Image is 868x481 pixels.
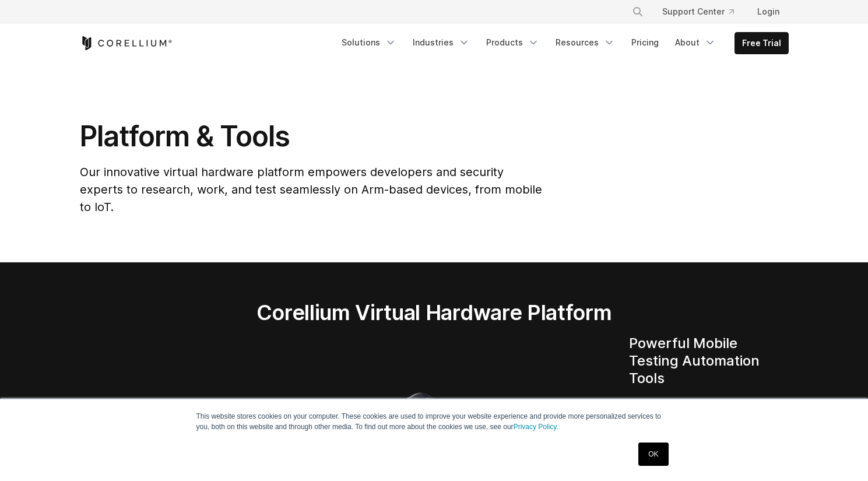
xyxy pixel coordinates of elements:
a: Solutions [335,32,403,53]
a: About [668,32,723,53]
a: Resources [549,32,622,53]
a: Free Trial [735,33,788,54]
button: Search [627,1,648,22]
a: OK [638,443,668,466]
a: Products [479,32,546,53]
a: Industries [406,32,477,53]
p: This website stores cookies on your computer. These cookies are used to improve your website expe... [196,411,672,432]
a: Pricing [624,32,666,53]
h4: Powerful Mobile Testing Automation Tools [629,335,789,387]
a: Login [748,1,789,22]
h1: Platform & Tools [80,119,544,154]
h2: Corellium Virtual Hardware Platform [202,300,666,325]
a: Support Center [653,1,743,22]
li: Access – Root or jailbreak devices instantly, no need to add code or use security vulnerabilities. [641,396,789,466]
div: Navigation Menu [335,32,789,54]
span: Our innovative virtual hardware platform empowers developers and security experts to research, wo... [80,165,542,214]
a: Privacy Policy. [514,423,558,431]
div: Navigation Menu [618,1,789,22]
a: Corellium Home [80,36,173,50]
